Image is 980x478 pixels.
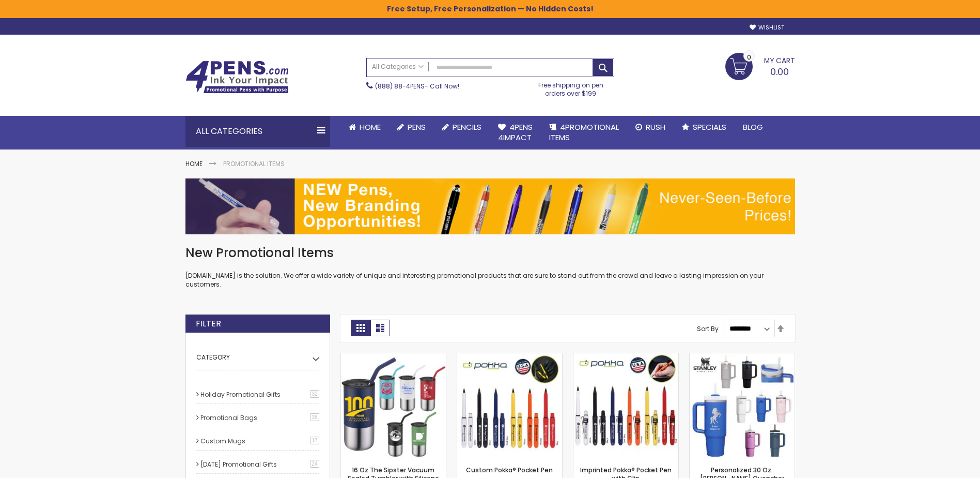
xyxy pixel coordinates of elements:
[185,116,330,147] div: All Categories
[389,116,434,139] a: Pens
[185,245,795,261] h1: New Promotional Items
[185,178,795,234] img: Promotional Items
[341,353,446,458] img: 16 Oz The Sipster Vacuum Sealed Tumbler with Silicone Rip
[693,122,726,132] span: Specials
[185,245,795,289] div: [DOMAIN_NAME] is the solution. We offer a wide variety of unique and interesting promotional prod...
[198,413,261,422] a: Promotional Bags
[351,320,370,336] strong: Grid
[573,353,678,362] a: Imprinted Pokka® Pocket Pen with Clip
[646,122,665,132] span: Rush
[372,63,424,71] span: All Categories
[549,122,619,143] span: 4PROMOTIONAL ITEMS
[770,65,789,78] span: 0.00
[360,122,381,132] span: Home
[527,77,614,98] div: Free shipping on pen orders over $199
[453,122,481,132] span: Pencils
[490,116,541,150] a: 4Pens4impact
[341,353,446,362] a: 16 Oz The Sipster Vacuum Sealed Tumbler with Silicone Rip
[690,353,795,362] a: Personalized 30 Oz. Stanley Quencher Straw Tumbler
[627,116,674,139] a: Rush
[375,82,425,91] a: (888) 88-4PENS
[750,24,784,32] a: Wishlist
[198,460,281,469] a: [DATE] Promotional Gifts
[466,466,553,474] a: Custom Pokka® Pocket Pen
[340,116,389,139] a: Home
[408,122,426,132] span: Pens
[367,58,429,76] a: All Categories
[573,353,678,458] img: Imprinted Pokka® Pocket Pen with Clip
[375,82,459,91] span: - Call Now!
[690,353,795,458] img: Personalized 30 Oz. Stanley Quencher Straw Tumbler
[498,122,533,143] span: 4Pens 4impact
[310,460,319,468] span: 24
[185,159,203,168] a: Home
[541,116,627,150] a: 4PROMOTIONALITEMS
[310,437,319,444] span: 17
[198,390,284,399] a: Holiday Promotional Gifts
[743,122,763,132] span: Blog
[434,116,490,139] a: Pencils
[223,159,285,168] strong: Promotional Items
[725,53,795,79] a: 0.00 0
[747,52,751,62] span: 0
[196,318,221,330] strong: Filter
[735,116,771,139] a: Blog
[310,390,319,398] span: 32
[457,353,562,458] img: Custom Pokka® Pocket Pen
[198,437,249,445] a: Custom Mugs
[697,324,719,333] label: Sort By
[674,116,735,139] a: Specials
[457,353,562,362] a: Custom Pokka® Pocket Pen
[310,413,319,421] span: 38
[196,346,319,370] dt: Category
[185,61,289,94] img: 4Pens Custom Pens and Promotional Products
